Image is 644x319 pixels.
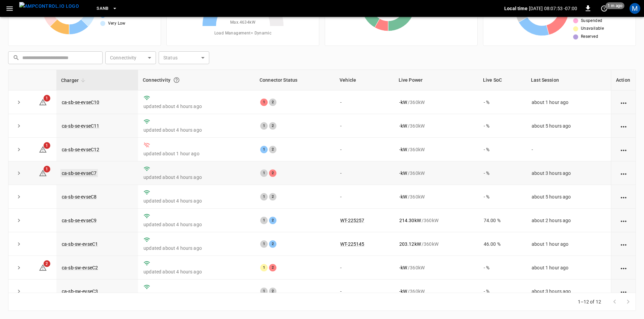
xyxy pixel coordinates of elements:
div: 1 [260,193,268,201]
th: Live SoC [478,70,526,90]
a: ca-sb-se-evseC7 [60,169,98,177]
div: 1 [260,217,268,224]
td: about 3 hours ago [526,161,611,185]
td: about 2 hours ago [526,209,611,232]
th: Live Power [394,70,478,90]
div: 2 [269,240,276,248]
td: - % [478,90,526,114]
div: / 360 kW [399,264,473,271]
div: profile-icon [629,3,640,14]
div: 1 [260,122,268,130]
p: 1–12 of 12 [578,298,601,305]
p: updated about 4 hours ago [143,103,249,110]
p: updated about 4 hours ago [143,221,249,228]
div: 1 [260,169,268,177]
p: - kW [399,170,407,177]
td: - % [478,114,526,138]
div: action cell options [619,264,628,271]
img: ampcontrol.io logo [19,2,79,10]
p: [DATE] 08:07:53 -07:00 [529,5,577,12]
td: about 3 hours ago [526,280,611,303]
div: action cell options [619,170,628,177]
div: action cell options [619,99,628,106]
div: action cell options [619,193,628,200]
p: Local time [504,5,528,12]
a: ca-sb-se-evseC9 [62,218,97,223]
a: ca-sb-se-evseC12 [62,147,99,152]
button: expand row [14,168,24,178]
div: action cell options [619,217,628,224]
div: 1 [260,146,268,153]
div: / 360 kW [399,146,473,153]
a: ca-sb-sw-evseC2 [62,265,98,270]
td: - % [478,161,526,185]
div: 2 [269,169,276,177]
p: - kW [399,146,407,153]
td: 74.00 % [478,209,526,232]
div: 2 [269,99,276,106]
td: - % [478,280,526,303]
th: Last Session [526,70,611,90]
div: 2 [269,146,276,153]
td: about 1 hour ago [526,90,611,114]
div: 2 [269,193,276,201]
a: ca-sb-se-evseC8 [62,194,97,200]
td: - [335,185,394,209]
a: ca-sb-sw-evseC1 [62,241,98,247]
a: 2 [39,265,47,270]
th: Action [611,70,636,90]
a: 1 [39,147,47,152]
td: - [526,138,611,161]
a: 1 [39,170,47,176]
div: 1 [260,99,268,106]
button: expand row [14,239,24,249]
a: WT-225145 [340,241,364,247]
td: - [335,280,394,303]
td: - [335,114,394,138]
p: - kW [399,123,407,129]
span: 1 [44,142,50,149]
p: updated about 4 hours ago [143,268,249,275]
button: expand row [14,215,24,225]
p: - kW [399,264,407,271]
span: Unavailable [581,25,604,32]
span: SanB [97,5,109,12]
td: - [335,138,394,161]
div: / 360 kW [399,241,473,247]
p: updated about 4 hours ago [143,127,249,133]
span: 1 [44,166,50,172]
button: expand row [14,144,24,155]
p: updated about 4 hours ago [143,245,249,251]
div: action cell options [619,146,628,153]
button: Connection between the charger and our software. [170,74,183,86]
span: 1 m ago [606,2,624,9]
div: Connectivity [143,74,250,86]
a: ca-sb-sw-evseC3 [62,289,98,294]
div: 1 [260,288,268,295]
div: / 360 kW [399,123,473,129]
th: Vehicle [335,70,394,90]
p: 214.30 kW [399,217,421,224]
button: expand row [14,263,24,273]
td: - % [478,185,526,209]
p: 203.12 kW [399,241,421,247]
span: Suspended [581,18,602,24]
a: ca-sb-se-evseC10 [62,100,99,105]
a: ca-sb-se-evseC11 [62,123,99,129]
p: updated about 1 hour ago [143,150,249,157]
td: 46.00 % [478,232,526,256]
div: / 360 kW [399,217,473,224]
button: expand row [14,121,24,131]
p: - kW [399,99,407,106]
span: Very Low [108,20,126,27]
div: action cell options [619,288,628,295]
td: about 5 hours ago [526,114,611,138]
button: expand row [14,192,24,202]
div: 1 [260,264,268,271]
div: 2 [269,288,276,295]
div: action cell options [619,241,628,247]
div: / 360 kW [399,99,473,106]
p: - kW [399,288,407,295]
div: action cell options [619,123,628,129]
td: about 1 hour ago [526,256,611,280]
